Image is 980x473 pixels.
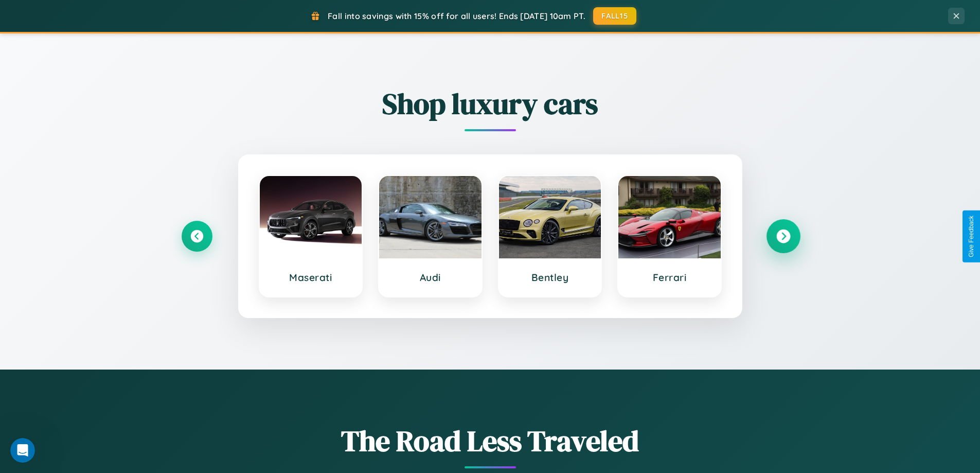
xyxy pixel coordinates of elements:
div: Give Feedback [968,216,975,257]
h3: Maserati [270,271,352,284]
span: Fall into savings with 15% off for all users! Ends [DATE] 10am PT. [328,11,585,21]
h2: Shop luxury cars [182,84,799,124]
iframe: Intercom live chat [10,438,35,463]
h1: The Road Less Traveled [182,421,799,461]
button: FALL15 [593,7,636,25]
h3: Bentley [509,271,591,284]
h3: Ferrari [629,271,710,284]
h3: Audi [389,271,471,284]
